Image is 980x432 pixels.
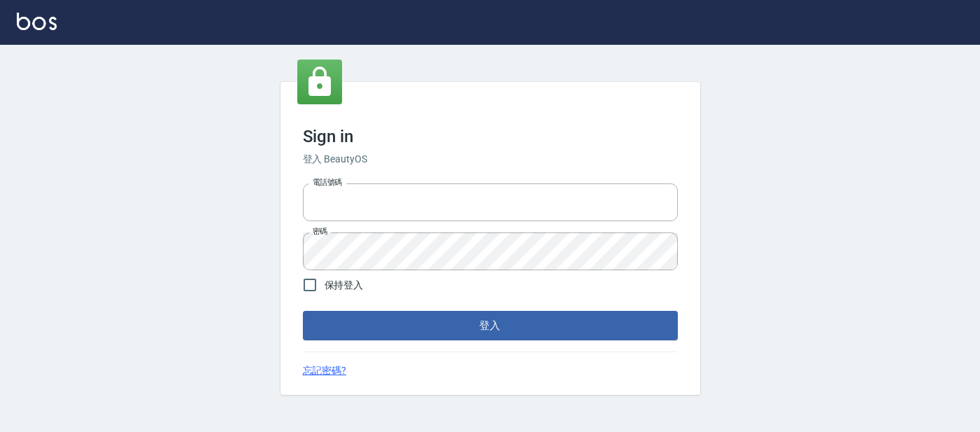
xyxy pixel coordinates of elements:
[313,177,342,188] label: 電話號碼
[17,13,57,30] img: Logo
[303,311,678,340] button: 登入
[325,278,364,293] span: 保持登入
[303,152,678,167] h6: 登入 BeautyOS
[303,363,347,378] a: 忘記密碼?
[303,127,678,146] h3: Sign in
[313,226,327,237] label: 密碼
